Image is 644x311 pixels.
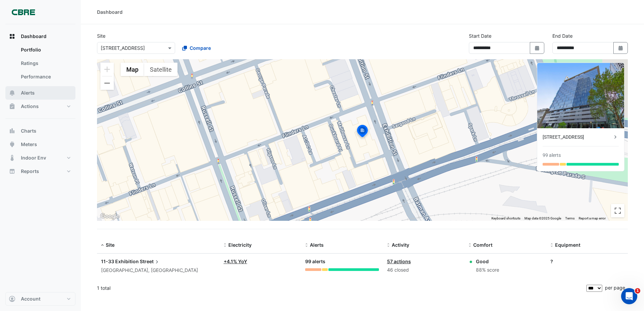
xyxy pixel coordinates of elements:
a: Ratings [15,57,75,70]
button: Indoor Env [5,151,75,165]
fa-icon: Select Date [534,45,540,51]
span: Alerts [21,90,35,96]
button: Dashboard [5,30,75,43]
img: Google [99,212,121,221]
span: Actions [21,103,39,110]
button: Keyboard shortcuts [491,216,520,221]
span: Charts [21,128,36,134]
iframe: Intercom live chat [621,288,637,304]
span: Compare [190,44,211,51]
span: Account [21,296,40,302]
span: Street [140,258,160,265]
span: Meters [21,141,37,148]
app-icon: Actions [9,103,15,110]
span: Electricity [228,242,252,248]
app-icon: Dashboard [9,33,15,40]
span: Reports [21,168,39,175]
div: 99 alerts [543,152,561,159]
button: Reports [5,165,75,178]
app-icon: Meters [9,141,15,148]
button: Show street map [121,63,144,76]
label: End Date [552,32,573,39]
a: Open this area in Google Maps (opens a new window) [99,212,121,221]
img: Company Logo [8,5,38,19]
div: Good [476,258,499,265]
label: Start Date [469,32,491,39]
div: Dashboard [5,43,75,86]
div: Dashboard [97,8,123,15]
a: Report a map error [579,216,606,220]
span: per page [605,285,625,290]
button: Actions [5,100,75,113]
button: Toggle fullscreen view [611,204,624,217]
div: ? [550,258,624,265]
app-icon: Indoor Env [9,154,15,161]
button: Zoom in [100,63,114,76]
button: Charts [5,124,75,138]
button: Alerts [5,86,75,100]
app-icon: Charts [9,128,15,134]
div: 99 alerts [305,258,379,266]
a: 57 actions [387,258,411,264]
a: Performance [15,70,75,83]
a: Portfolio [15,43,75,57]
span: 1 [635,288,640,293]
span: Equipment [555,242,580,248]
div: 1 total [97,280,585,297]
div: [STREET_ADDRESS] [543,134,612,141]
img: 11-33 Exhibition Street [537,63,624,128]
span: Indoor Env [21,154,46,161]
div: [GEOGRAPHIC_DATA], [GEOGRAPHIC_DATA] [101,267,216,274]
app-icon: Reports [9,168,15,175]
a: Terms (opens in new tab) [565,216,575,220]
img: site-pin-selected.svg [355,124,370,140]
span: Map data ©2025 Google [524,216,561,220]
span: Site [106,242,115,248]
div: 88% score [476,266,499,274]
span: Alerts [310,242,324,248]
button: Compare [178,42,215,54]
span: Dashboard [21,33,46,40]
fa-icon: Select Date [618,45,624,51]
button: Account [5,292,75,306]
button: Show satellite imagery [144,63,178,76]
a: +4.1% YoY [224,258,247,264]
span: Activity [392,242,409,248]
span: Comfort [473,242,492,248]
label: Site [97,32,105,39]
app-icon: Alerts [9,90,15,96]
button: Meters [5,138,75,151]
div: 46 closed [387,266,460,274]
span: 11-33 Exhibition [101,258,139,264]
button: Zoom out [100,76,114,90]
